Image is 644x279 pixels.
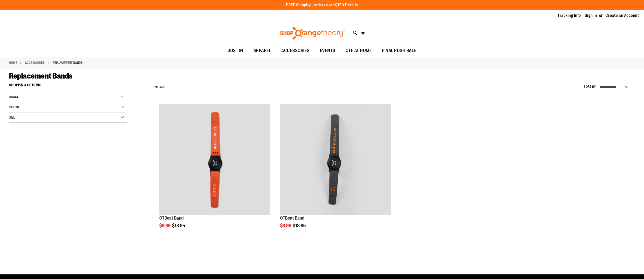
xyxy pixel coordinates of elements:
[9,81,127,92] strong: Shopping Options
[341,45,377,57] a: OTF AT HOME
[377,45,421,57] a: FINAL PUSH SALE
[276,45,315,56] a: ACCESSORIES
[281,45,310,56] span: ACCESSORIES
[248,45,276,57] a: APPAREL
[280,104,391,215] a: OTBeat Band
[557,13,581,18] a: Tracking Info
[280,215,304,221] a: OTBeat Band
[9,115,15,119] span: Size
[25,60,45,65] a: ACCESSORIES
[345,3,358,7] a: Details
[382,45,416,56] span: FINAL PUSH SALE
[315,45,341,57] a: EVENTS
[159,215,184,221] a: OTBeat Band
[277,102,393,241] div: product
[53,60,83,65] strong: Replacement Bands
[223,45,248,57] a: JUST IN
[253,45,271,56] span: APPAREL
[280,104,391,215] img: OTBeat Band
[9,60,17,65] a: Home
[346,45,372,56] span: OTF AT HOME
[159,223,171,228] span: $9.99
[9,105,19,109] span: Color
[157,102,273,241] div: product
[279,27,345,40] img: Shop Orangetheory
[159,104,270,215] a: OTBeat Band
[320,45,335,56] span: EVENTS
[293,223,307,228] span: $18.95
[605,13,639,18] a: Create an Account
[280,223,292,228] span: $9.99
[9,95,19,99] span: Brand
[172,223,186,228] span: $18.95
[585,13,597,18] a: Sign In
[584,85,596,89] label: Sort By
[154,83,165,91] h2: Items
[159,104,270,215] img: OTBeat Band
[9,72,72,80] span: Replacement Bands
[228,45,243,56] span: JUST IN
[286,2,358,8] p: FREE Shipping, orders over $150.
[154,85,156,89] span: 2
